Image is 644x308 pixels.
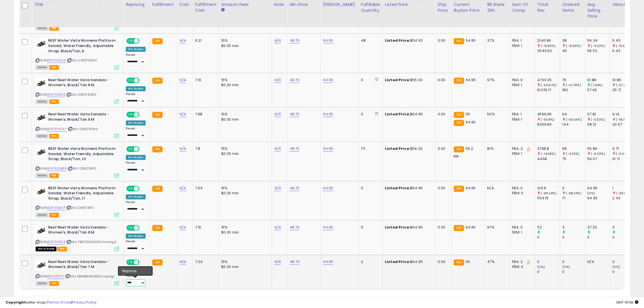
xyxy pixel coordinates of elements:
[587,2,608,19] div: Avg Selling Price
[195,146,215,151] div: 7.8
[195,2,217,13] div: Fulfillment Cost
[274,259,281,265] a: N/A
[289,146,299,151] a: 48.70
[487,146,505,151] div: 81%
[57,247,67,251] span: FBA
[438,186,447,191] div: 0.00
[221,151,267,156] div: $0.30 min
[385,2,433,8] div: Listed Price
[180,225,186,230] a: N/A
[512,151,530,156] div: FBM: 1
[66,205,94,210] span: | SKU: CI8573110
[361,2,380,13] div: Fulfillable Quantity
[49,26,59,31] span: FBA
[139,39,148,43] span: OFF
[36,38,47,49] img: 41-SKiBKhAL._SL40_.jpg
[323,2,356,8] div: [PERSON_NAME]
[323,185,333,191] a: 64.95
[36,65,48,70] span: All listings currently available for purchase on Amazon
[47,274,64,279] a: B09TS1PTYT
[587,78,610,83] div: 61.88
[36,112,119,138] div: ASIN:
[126,92,146,105] div: Preset:
[512,225,530,230] div: FBA: 0
[465,185,476,191] span: 64.95
[274,38,281,43] a: N/A
[541,191,556,195] small: (-88.24%)
[537,2,557,13] div: Total Rev.
[195,186,215,191] div: 7.64
[127,225,134,230] span: ON
[487,38,505,43] div: 37%
[127,147,134,151] span: ON
[180,2,190,8] div: Cost
[537,265,545,269] small: (0%)
[487,78,505,83] div: 97%
[512,43,530,48] div: FBM: 1
[221,78,267,83] div: 15%
[616,44,631,48] small: (-15.55%)
[36,134,48,138] span: All listings currently available for purchase on Amazon
[361,186,378,191] div: 0
[465,225,476,230] span: 64.95
[323,38,333,43] a: 64.95
[616,83,631,87] small: (-57.76%)
[36,259,47,270] img: 41-SKiBKhAL._SL40_.jpg
[221,230,267,235] div: $0.30 min
[454,112,464,118] small: FBA
[512,146,530,151] div: FBA: 2
[562,112,585,117] div: 64
[289,2,318,8] div: Min Price
[36,78,47,89] img: 41-SKiBKhAL._SL40_.jpg
[126,200,146,213] div: Preset:
[126,274,146,287] div: Preset:
[274,185,281,191] a: N/A
[36,99,48,104] span: All listings currently available for purchase on Amazon
[566,151,579,156] small: (-9.33%)
[361,146,378,151] div: 171
[438,78,447,83] div: 0.00
[487,259,505,264] div: 47%
[152,146,163,152] small: FBA
[616,151,630,156] small: (-9.34%)
[612,112,635,117] div: 9.14
[566,44,581,48] small: (-15.56%)
[385,146,431,151] div: $56.20
[72,300,97,305] a: Privacy Policy
[274,77,281,83] a: N/A
[323,77,333,83] a: 64.95
[385,185,410,191] b: Listed Price:
[221,259,267,264] div: 15%
[512,259,530,264] div: FBA: 2
[221,186,267,191] div: 15%
[139,78,148,83] span: OFF
[274,146,281,151] a: N/A
[587,122,610,127] div: 58.12
[465,111,470,117] span: 55
[323,146,333,151] a: 64.95
[195,78,215,83] div: 7.16
[36,225,47,236] img: 41-SKiBKhAL._SL40_.jpg
[454,120,464,126] small: FBA
[36,213,48,217] span: All listings currently available for purchase on Amazon
[587,191,595,195] small: (0%)
[537,196,560,201] div: 1104.15
[512,78,530,83] div: FBA: 0
[562,38,585,43] div: 38
[195,259,215,264] div: 7.24
[36,225,119,251] div: ASIN:
[591,151,605,156] small: (-6.23%)
[537,225,560,230] div: 112
[537,259,560,264] div: 0
[612,269,635,274] div: 0
[587,196,610,201] div: 64.95
[537,122,560,127] div: 8369.83
[48,112,116,123] b: Reef Reef Water Vista Sandals - Women's, Black/Tan 9 M
[487,112,505,117] div: 50%
[152,225,163,231] small: FBA
[587,112,610,117] div: 57.81
[591,117,605,122] small: (-0.53%)
[385,146,410,151] b: Listed Price:
[385,112,431,117] div: $64.95
[48,225,116,237] b: Reef Reef Water Vista Sandals - Women's, Black/Tan 8 M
